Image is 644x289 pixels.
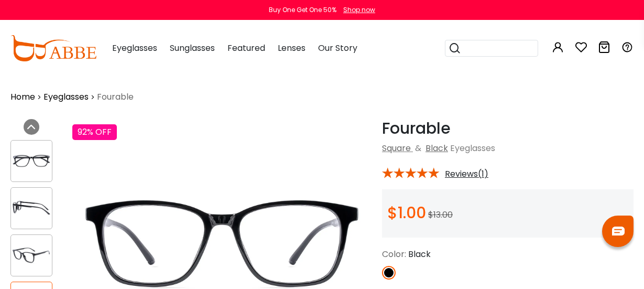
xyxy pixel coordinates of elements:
[318,42,357,54] span: Our Story
[408,248,431,260] span: Black
[382,142,411,154] a: Square
[112,42,157,54] span: Eyeglasses
[278,42,305,54] span: Lenses
[11,198,52,218] img: Fourable Black Plastic Eyeglasses , SpringHinges , UniversalBridgeFit Frames from ABBE Glasses
[428,209,453,221] span: $13.00
[382,119,634,138] h1: Fourable
[10,35,96,61] img: abbeglasses.com
[450,142,495,154] span: Eyeglasses
[343,5,375,15] div: Shop now
[43,91,89,103] a: Eyeglasses
[413,142,423,154] span: &
[387,201,426,224] span: $1.00
[11,151,52,171] img: Fourable Black Plastic Eyeglasses , SpringHinges , UniversalBridgeFit Frames from ABBE Glasses
[11,245,52,265] img: Fourable Black Plastic Eyeglasses , SpringHinges , UniversalBridgeFit Frames from ABBE Glasses
[170,42,215,54] span: Sunglasses
[445,169,488,179] span: Reviews(1)
[227,42,265,54] span: Featured
[425,142,448,154] a: Black
[612,227,625,236] img: chat
[269,5,336,15] div: Buy One Get One 50%
[382,248,406,260] span: Color:
[10,91,35,103] a: Home
[97,91,134,103] span: Fourable
[338,5,375,14] a: Shop now
[72,124,117,140] div: 92% OFF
